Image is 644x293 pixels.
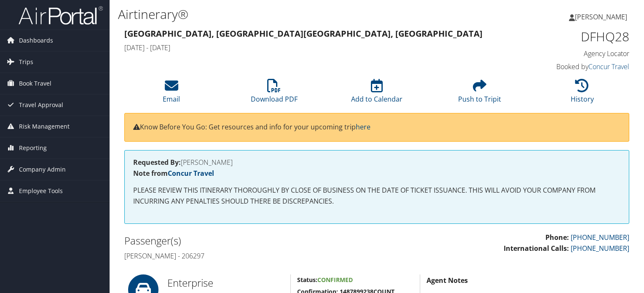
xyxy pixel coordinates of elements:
a: Push to Tripit [458,83,501,104]
span: Company Admin [19,159,66,180]
strong: [GEOGRAPHIC_DATA], [GEOGRAPHIC_DATA] [GEOGRAPHIC_DATA], [GEOGRAPHIC_DATA] [124,28,483,39]
span: [PERSON_NAME] [575,12,627,22]
span: Book Travel [19,73,51,94]
strong: Status: [297,276,317,284]
a: Email [163,83,180,104]
a: [PHONE_NUMBER] [571,233,629,242]
h4: [DATE] - [DATE] [124,43,500,52]
strong: Note from [133,169,214,178]
a: here [356,122,370,132]
p: PLEASE REVIEW THIS ITINERARY THOROUGHLY BY CLOSE OF BUSINESS ON THE DATE OF TICKET ISSUANCE. THIS... [133,185,620,207]
h4: [PERSON_NAME] - 206297 [124,251,370,261]
h1: DFHQ28 [513,28,629,46]
strong: International Calls: [504,244,569,253]
h4: Booked by [513,62,629,71]
span: Travel Approval [19,94,63,116]
p: Know Before You Go: Get resources and info for your upcoming trip [133,122,620,133]
a: History [571,83,594,104]
img: airportal-logo.png [19,5,103,25]
span: Employee Tools [19,180,63,202]
span: Reporting [19,137,47,159]
span: Risk Management [19,116,70,137]
a: Download PDF [251,83,298,104]
strong: Agent Notes [427,276,468,285]
h2: Enterprise [167,276,284,290]
strong: Requested By: [133,158,181,167]
strong: Phone: [545,233,569,242]
h1: Airtinerary® [118,5,463,23]
a: Concur Travel [588,62,629,71]
span: Trips [19,51,33,73]
span: Confirmed [317,276,353,284]
h4: Agency Locator [513,49,629,58]
a: Add to Calendar [351,83,402,104]
a: [PERSON_NAME] [569,4,636,30]
h2: Passenger(s) [124,234,370,248]
a: Concur Travel [168,169,214,178]
a: [PHONE_NUMBER] [571,244,629,253]
span: Dashboards [19,30,53,51]
h4: [PERSON_NAME] [133,159,620,166]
